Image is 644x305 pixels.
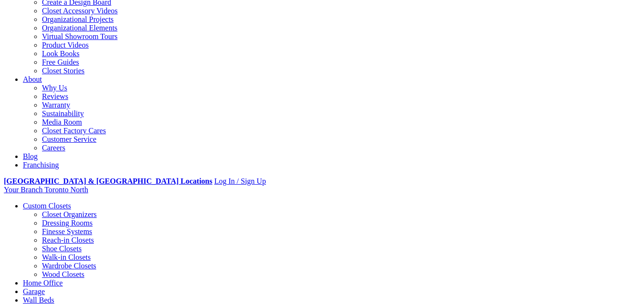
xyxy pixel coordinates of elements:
a: Customer Service [42,135,96,143]
a: Sustainability [42,109,84,118]
a: Home Office [23,279,63,287]
a: Log In / Sign Up [214,177,266,185]
a: Shoe Closets [42,245,82,253]
a: Blog [23,152,38,160]
a: Closet Organizers [42,210,97,218]
span: Your Branch [4,186,42,194]
a: Closet Stories [42,67,84,75]
a: Look Books [42,49,80,58]
a: Wardrobe Closets [42,262,96,270]
a: Virtual Showroom Tours [42,32,118,40]
a: Garage [23,287,45,295]
a: Product Videos [42,41,89,49]
a: Reviews [42,92,68,100]
a: Wall Beds [23,296,54,304]
a: Careers [42,144,65,152]
a: Walk-in Closets [42,253,91,261]
span: Toronto North [44,186,88,194]
a: Free Guides [42,58,79,66]
a: Dressing Rooms [42,219,92,227]
a: Reach-in Closets [42,236,94,244]
a: [GEOGRAPHIC_DATA] & [GEOGRAPHIC_DATA] Locations [4,177,212,185]
a: Closet Accessory Videos [42,7,118,15]
a: Custom Closets [23,202,71,210]
a: Your Branch Toronto North [4,186,88,194]
a: Organizational Projects [42,15,113,23]
a: Wood Closets [42,270,84,278]
a: Why Us [42,84,67,92]
a: Media Room [42,118,82,126]
a: Warranty [42,101,70,109]
a: Organizational Elements [42,24,117,32]
a: About [23,75,42,83]
a: Closet Factory Cares [42,127,106,135]
a: Franchising [23,161,59,169]
a: Finesse Systems [42,227,92,236]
